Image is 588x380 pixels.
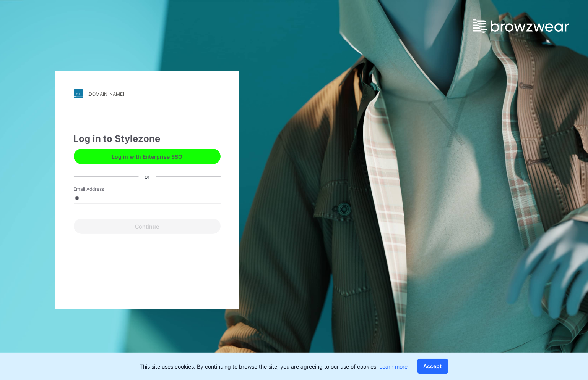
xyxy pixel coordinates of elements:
[380,363,408,370] a: Learn more
[138,172,156,180] div: or
[473,19,569,33] img: browzwear-logo.73288ffb.svg
[88,91,125,97] div: [DOMAIN_NAME]
[74,89,83,98] img: svg+xml;base64,PHN2ZyB3aWR0aD0iMjgiIGhlaWdodD0iMjgiIHZpZXdCb3g9IjAgMCAyOCAyOCIgZmlsbD0ibm9uZSIgeG...
[74,186,127,193] label: Email Address
[74,149,221,164] button: Log in with Enterprise SSO
[74,132,221,146] div: Log in to Stylezone
[417,359,448,374] button: Accept
[74,89,221,98] a: [DOMAIN_NAME]
[140,362,408,370] p: This site uses cookies. By continuing to browse the site, you are agreeing to our use of cookies.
